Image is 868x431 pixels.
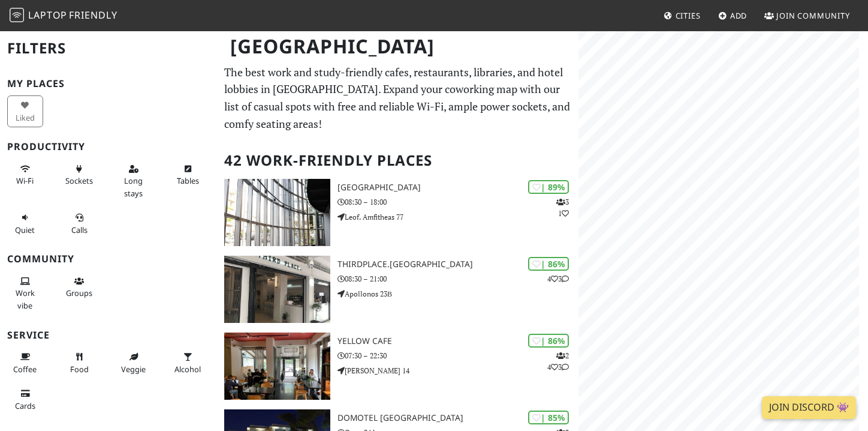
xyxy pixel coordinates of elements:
h2: Filters [7,30,210,67]
button: Veggie [116,347,152,379]
button: Work vibe [7,271,43,315]
img: Thirdplace.Athens [224,256,330,323]
h3: Yellow Cafe [337,336,578,346]
p: 07:30 – 22:30 [337,350,578,361]
span: Laptop [28,8,67,22]
span: Quiet [15,225,35,235]
span: Long stays [124,175,143,198]
button: Long stays [116,159,152,203]
span: Food [70,364,89,375]
a: Cities [659,5,706,26]
button: Wi-Fi [7,159,43,191]
button: Calls [62,208,98,240]
h3: Productivity [7,141,210,152]
span: Veggie [121,364,146,375]
h3: [GEOGRAPHIC_DATA] [337,182,578,193]
button: Sockets [62,159,98,191]
img: Yellow Cafe [224,333,330,400]
div: | 86% [528,257,569,271]
button: Tables [170,159,206,191]
p: Leof. Amfitheas 77 [337,211,578,223]
span: Credit cards [15,400,35,411]
img: LaptopFriendly [10,8,24,22]
span: Friendly [69,8,117,22]
div: | 85% [528,411,569,424]
h2: 42 Work-Friendly Places [224,142,571,179]
div: | 86% [528,334,569,348]
a: Red Center | 89% 31 [GEOGRAPHIC_DATA] 08:30 – 18:00 Leof. Amfitheas 77 [217,179,578,246]
img: Red Center [224,179,330,246]
div: | 89% [528,180,569,194]
h3: My Places [7,78,210,89]
button: Quiet [7,208,43,240]
p: [PERSON_NAME] 14 [337,365,578,376]
p: 2 4 3 [547,350,569,373]
a: Join Community [759,5,855,26]
span: People working [16,288,35,310]
span: Group tables [66,288,92,298]
p: 4 3 [547,273,569,285]
span: Add [730,10,748,21]
h1: [GEOGRAPHIC_DATA] [221,30,576,63]
button: Cards [7,384,43,415]
p: The best work and study-friendly cafes, restaurants, libraries, and hotel lobbies in [GEOGRAPHIC_... [224,64,571,133]
span: Coffee [13,364,37,375]
h3: Domotel [GEOGRAPHIC_DATA] [337,413,578,423]
a: LaptopFriendly LaptopFriendly [10,5,117,26]
h3: Service [7,330,210,341]
a: Thirdplace.Athens | 86% 43 Thirdplace.[GEOGRAPHIC_DATA] 08:30 – 21:00 Apollonos 23Β [217,256,578,323]
span: Power sockets [65,175,93,186]
a: Join Discord 👾 [762,396,856,419]
p: 08:30 – 21:00 [337,273,578,285]
span: Cities [676,10,701,21]
a: Yellow Cafe | 86% 243 Yellow Cafe 07:30 – 22:30 [PERSON_NAME] 14 [217,333,578,400]
p: 3 1 [556,196,569,219]
span: Alcohol [174,364,201,375]
p: 08:30 – 18:00 [337,196,578,208]
h3: Community [7,253,210,265]
button: Coffee [7,347,43,379]
p: Apollonos 23Β [337,288,578,300]
button: Food [62,347,98,379]
span: Work-friendly tables [177,175,199,186]
a: Add [713,5,752,26]
span: Join Community [776,10,850,21]
button: Alcohol [170,347,206,379]
span: Video/audio calls [71,225,88,235]
span: Stable Wi-Fi [16,175,34,186]
h3: Thirdplace.[GEOGRAPHIC_DATA] [337,259,578,270]
button: Groups [62,271,98,303]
